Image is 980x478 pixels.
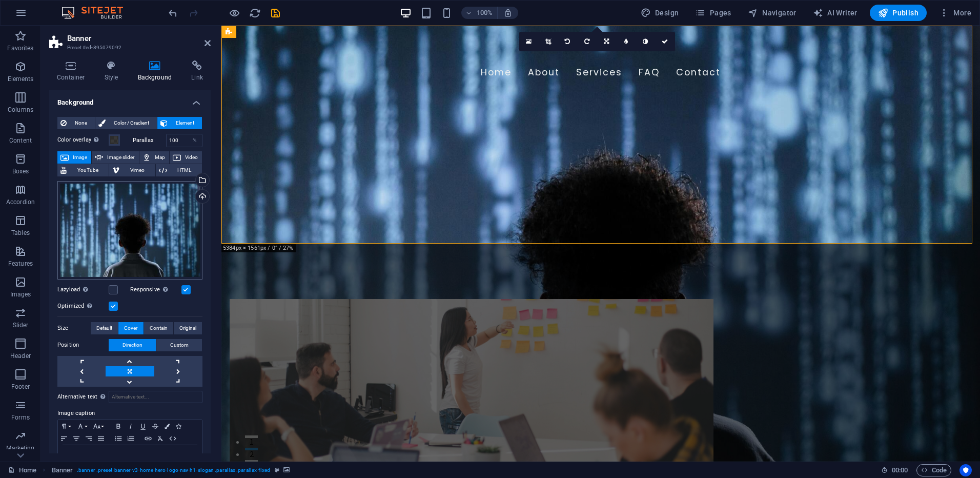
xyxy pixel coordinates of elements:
h4: Container [49,61,97,82]
button: Align Right [83,432,95,445]
p: Tables [11,229,30,237]
a: Select files from the file manager, stock photos, or upload file(s) [519,32,539,51]
button: None [57,117,95,129]
span: Image [72,151,88,164]
span: Contain [150,322,168,334]
button: HTML [167,432,179,445]
div: % [188,134,202,147]
button: Click here to leave preview mode and continue editing [228,7,240,19]
span: : [899,466,901,474]
button: Bold (Ctrl+B) [112,420,125,432]
span: Map [154,151,166,164]
a: Rotate right 90° [578,32,597,51]
nav: breadcrumb [52,464,290,476]
button: Colors [161,420,173,432]
button: Align Center [70,432,83,445]
span: Click to select. Double-click to edit [52,464,73,476]
button: Code [916,464,951,476]
i: Reload page [249,7,261,19]
i: Save (Ctrl+S) [270,7,281,19]
span: Default [96,322,112,334]
p: Marketing [6,444,34,452]
button: reload [249,7,261,19]
p: Header [10,352,31,360]
span: Code [921,464,947,476]
button: Element [157,117,202,129]
button: Image slider [92,151,138,164]
p: Images [10,290,31,298]
button: Italic (Ctrl+I) [125,420,137,432]
button: save [269,7,281,19]
button: Usercentrics [959,464,972,476]
button: 1 [24,410,36,412]
button: Image [57,151,91,164]
button: Font Size [91,420,107,432]
p: Elements [8,75,34,83]
a: Click to cancel selection. Double-click to open Pages [8,464,36,476]
p: Footer [11,383,30,391]
a: Confirm ( Ctrl ⏎ ) [656,32,675,51]
span: YouTube [70,164,106,176]
h3: Preset #ed-895079092 [67,43,190,52]
h4: Background [49,90,211,109]
label: Lazyload [57,284,109,296]
button: 100% [461,7,498,19]
button: Contain [144,322,173,334]
label: Image caption [57,407,202,420]
i: This element is a customizable preset [275,467,279,473]
button: Publish [870,5,927,21]
span: Video [184,151,199,164]
button: More [935,5,975,21]
button: HTML [156,164,202,176]
span: More [939,8,971,18]
label: Optimized [57,300,109,312]
p: Accordion [6,198,35,206]
h4: Background [130,61,184,82]
label: Size [57,322,91,334]
span: . banner .preset-banner-v3-home-hero-logo-nav-h1-slogan .parallax .parallax-fixed [77,464,270,476]
span: Custom [170,339,189,351]
button: Insert Link [142,432,154,445]
h6: Session time [881,464,908,476]
a: Blur [617,32,636,51]
span: Original [179,322,196,334]
a: Rotate left 90° [558,32,578,51]
span: Direction [122,339,142,351]
button: Design [637,5,683,21]
button: Strikethrough [149,420,161,432]
button: 2 [24,422,36,425]
h4: Link [183,61,211,82]
i: Undo: Subpages height (set_height -> default) (Ctrl+Z) [167,7,179,19]
i: This element contains a background [283,467,290,473]
button: Navigator [744,5,801,21]
span: Image slider [106,151,135,164]
button: Original [174,322,202,334]
button: Icons [173,420,184,432]
span: Vimeo [122,164,152,176]
button: Underline (Ctrl+U) [137,420,149,432]
button: Paragraph Format [58,420,74,432]
button: Direction [109,339,156,351]
a: Change orientation [597,32,617,51]
span: None [70,117,92,129]
a: Crop mode [539,32,558,51]
button: Ordered List [125,432,137,445]
span: HTML [170,164,199,176]
p: Forms [11,413,30,422]
h2: Banner [67,34,211,43]
input: Alternative text... [109,391,202,403]
p: Boxes [12,167,29,175]
p: Columns [8,106,33,114]
button: Custom [156,339,202,351]
h4: Style [97,61,130,82]
button: Unordered List [112,432,125,445]
button: Vimeo [109,164,155,176]
div: Design (Ctrl+Alt+Y) [637,5,683,21]
span: Element [171,117,199,129]
p: Features [8,260,33,268]
a: Greyscale [636,32,656,51]
label: Position [57,339,109,351]
button: Map [139,151,169,164]
label: Responsive [130,284,181,296]
img: Editor Logo [59,7,136,19]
